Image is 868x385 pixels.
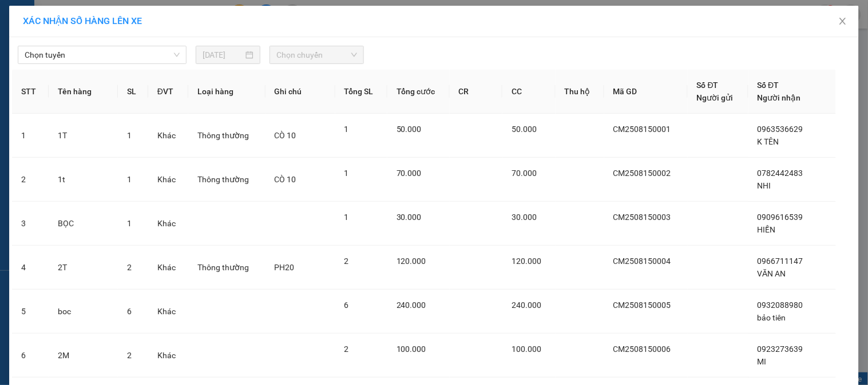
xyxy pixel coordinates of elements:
[107,42,478,57] li: Hotline: 02839552959
[613,169,671,178] span: CM2508150002
[556,70,604,114] th: Thu hộ
[276,46,357,63] span: Chọn chuyến
[758,81,779,90] span: Số ĐT
[107,28,478,42] li: 26 Phó Cơ Điều, Phường 12
[148,246,188,290] td: Khác
[502,70,555,114] th: CC
[397,125,422,134] span: 50.000
[49,70,118,114] th: Tên hàng
[148,290,188,334] td: Khác
[265,70,335,114] th: Ghi chú
[344,300,349,310] span: 6
[148,70,188,114] th: ĐVT
[758,125,803,134] span: 0963536629
[188,158,265,202] td: Thông thường
[148,114,188,158] td: Khác
[450,70,502,114] th: CR
[758,313,786,322] span: bảo tiên
[387,70,450,114] th: Tổng cước
[148,158,188,202] td: Khác
[758,357,767,366] span: MI
[512,256,541,266] span: 120.000
[344,256,349,266] span: 2
[49,114,118,158] td: 1T
[335,70,387,114] th: Tổng SL
[12,70,49,114] th: STT
[344,344,349,354] span: 2
[148,334,188,378] td: Khác
[203,49,243,61] input: 15/08/2025
[12,290,49,334] td: 5
[758,169,803,178] span: 0782442483
[613,300,671,310] span: CM2508150005
[758,225,776,234] span: HIỀN
[127,219,132,228] span: 1
[758,137,779,146] span: K TÊN
[397,344,426,354] span: 100.000
[188,246,265,290] td: Thông thường
[838,17,847,26] span: close
[344,212,349,222] span: 1
[49,334,118,378] td: 2M
[188,114,265,158] td: Thông thường
[613,344,671,354] span: CM2508150006
[758,256,803,266] span: 0966711147
[275,263,295,272] span: PH20
[758,269,786,278] span: VĂN AN
[12,334,49,378] td: 6
[827,6,859,38] button: Close
[49,290,118,334] td: boc
[344,125,349,134] span: 1
[758,344,803,354] span: 0923273639
[604,70,688,114] th: Mã GD
[118,70,148,114] th: SL
[758,212,803,222] span: 0909616539
[49,246,118,290] td: 2T
[613,212,671,222] span: CM2508150003
[12,114,49,158] td: 1
[397,212,422,222] span: 30.000
[758,93,801,102] span: Người nhận
[12,202,49,246] td: 3
[512,212,537,222] span: 30.000
[275,175,296,184] span: CÒ 10
[512,125,537,134] span: 50.000
[512,344,541,354] span: 100.000
[512,169,537,178] span: 70.000
[758,300,803,310] span: 0932088980
[49,202,118,246] td: BỌC
[127,263,132,272] span: 2
[25,46,180,63] span: Chọn tuyến
[49,158,118,202] td: 1t
[397,169,422,178] span: 70.000
[697,81,719,90] span: Số ĐT
[758,181,771,190] span: NHI
[12,158,49,202] td: 2
[275,131,296,140] span: CÒ 10
[127,175,132,184] span: 1
[23,15,142,26] span: XÁC NHẬN SỐ HÀNG LÊN XE
[127,131,132,140] span: 1
[613,256,671,266] span: CM2508150004
[148,202,188,246] td: Khác
[12,246,49,290] td: 4
[512,300,541,310] span: 240.000
[127,351,132,360] span: 2
[188,70,265,114] th: Loại hàng
[14,83,161,102] b: GỬI : Bến Xe Cà Mau
[127,307,132,316] span: 6
[397,256,426,266] span: 120.000
[613,125,671,134] span: CM2508150001
[344,169,349,178] span: 1
[14,14,72,71] img: logo.jpg
[697,93,734,102] span: Người gửi
[397,300,426,310] span: 240.000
